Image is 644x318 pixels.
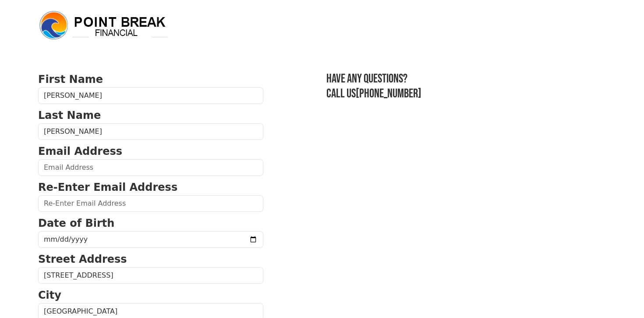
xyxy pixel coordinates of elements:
[38,10,170,41] img: logo.png
[38,253,127,265] strong: Street Address
[38,87,263,104] input: First Name
[38,195,263,212] input: Re-Enter Email Address
[38,217,114,229] strong: Date of Birth
[356,86,421,101] a: [PHONE_NUMBER]
[326,71,606,86] h3: Have any questions?
[38,145,122,157] strong: Email Address
[38,73,103,86] strong: First Name
[38,289,61,301] strong: City
[326,86,606,101] h3: Call us
[38,109,101,121] strong: Last Name
[38,123,263,140] input: Last Name
[38,267,263,284] input: Street Address
[38,159,263,176] input: Email Address
[38,181,177,193] strong: Re-Enter Email Address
